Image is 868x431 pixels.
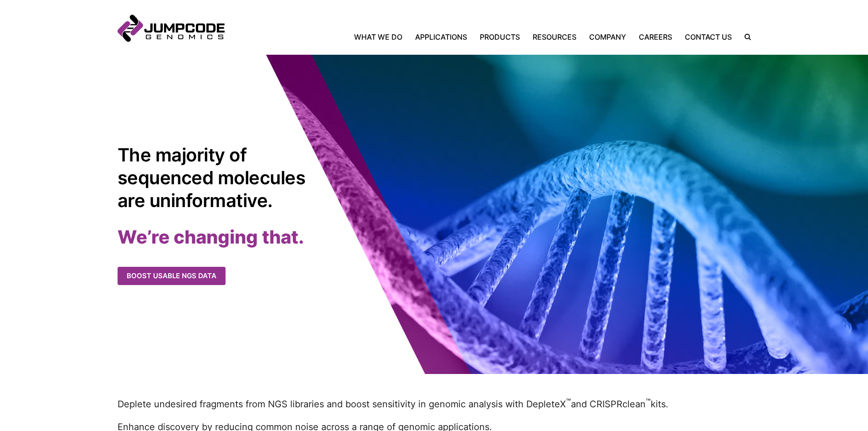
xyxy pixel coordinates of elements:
a: What We Do [354,31,409,42]
sup: ™ [646,398,651,406]
a: Contact Us [678,31,738,42]
a: Careers [632,31,678,42]
a: Company [583,31,632,42]
nav: Primary Navigation [225,31,738,42]
a: Applications [409,31,473,42]
label: Search the site. [738,34,751,40]
a: Products [473,31,526,42]
h1: The majority of sequenced molecules are uninformative. [118,144,311,212]
a: Resources [526,31,583,42]
sup: ™ [566,398,571,406]
a: Boost usable NGS data [118,267,226,286]
p: Deplete undesired fragments from NGS libraries and boost sensitivity in genomic analysis with Dep... [118,397,751,411]
h2: We’re changing that. [118,226,434,249]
